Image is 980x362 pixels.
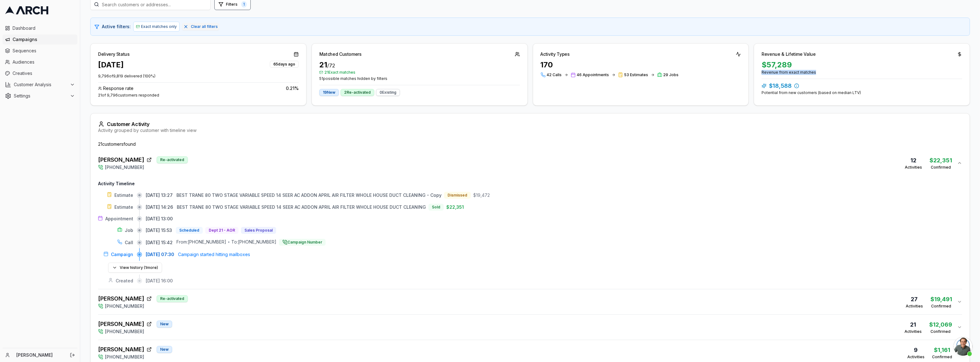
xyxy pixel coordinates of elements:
div: Delivery Status [98,51,130,57]
div: $19,491 [930,295,952,304]
span: [DATE] 14:26 [146,204,173,210]
span: [PHONE_NUMBER] [105,303,144,309]
button: [PERSON_NAME]Re-activated[PHONE_NUMBER]27Activities$19,491Confirmed [98,289,962,314]
div: Matched Customers [319,51,362,57]
span: [DATE] 15:53 [146,227,172,233]
div: 21 [319,60,520,70]
div: To: [PHONE_NUMBER] [231,239,276,246]
span: [PHONE_NUMBER] [105,328,144,335]
button: View history (1more) [108,263,162,273]
div: 21 of 9,796 customers responded [98,93,299,98]
div: Activities [904,329,922,334]
h4: Activity Timeline [98,181,962,187]
button: Sold [428,204,444,211]
span: Clear all filters [191,24,218,29]
span: Customer Analysis [14,81,67,88]
span: 0.21 % [286,85,299,92]
button: Campaign Number [279,239,326,246]
span: / 72 [327,62,335,69]
button: Log out [68,351,77,359]
span: Sequences [13,48,75,54]
div: $12,069 [929,320,952,329]
div: Confirmed [930,165,952,170]
a: Sequences [3,46,77,56]
span: Audiences [13,59,75,65]
div: Customer Activity [98,121,962,127]
div: 12 [905,156,922,165]
div: [DATE] [98,60,124,70]
button: Dismissed [444,192,471,199]
span: Call [125,239,133,246]
span: Estimate [114,204,133,210]
div: 19 New [319,89,339,96]
span: Estimate [114,192,133,198]
span: Settings [14,93,67,99]
span: 51 possible matches hidden by filters [319,76,520,81]
div: From: [PHONE_NUMBER] [176,239,226,246]
span: Campaign [111,251,133,258]
span: [DATE] 07:30 [146,251,174,258]
span: [PHONE_NUMBER] [105,354,144,360]
div: $1,161 [932,346,952,354]
div: Activity Types [541,51,570,57]
span: $22,351 [446,204,464,210]
a: Creatives [3,68,77,78]
button: Sales Proposal [241,227,276,234]
a: [PERSON_NAME] [16,352,63,358]
span: BEST TRANE 80 TWO STAGE VARIABLE SPEED 14 SEER AC ADDON APRIL AIR FILTER WHOLE HOUSE DUCT CLEANIN... [176,192,442,198]
span: Active filters: [102,24,131,30]
a: Dashboard [3,23,77,33]
div: $22,351 [930,156,952,165]
span: 53 Estimates [624,72,648,77]
button: Settings [3,91,77,101]
button: [PERSON_NAME]New[PHONE_NUMBER]21Activities$12,069Confirmed [98,315,962,340]
span: 1 [241,1,247,8]
span: 29 Jobs [663,72,679,77]
div: • [228,239,230,246]
span: [DATE] 13:00 [146,216,173,222]
div: Activity grouped by customer with timeline view [98,127,962,134]
div: Confirmed [929,329,952,334]
a: Campaigns [3,34,77,45]
div: $57,289 [762,60,962,70]
span: [PHONE_NUMBER] [105,164,144,171]
a: Audiences [3,57,77,67]
div: 27 [906,295,923,304]
span: [DATE] 16:00 [146,278,173,284]
button: Dept 21 - AOR [205,227,238,234]
span: [DATE] 13:27 [146,192,173,198]
div: Confirmed [932,354,952,359]
div: Re-activated [157,295,188,302]
div: Activities [907,354,925,359]
div: $18,588 [762,81,962,90]
div: Campaign Number [279,239,326,246]
div: 21 [904,320,922,329]
div: 0 Existing [376,89,400,96]
button: 65days ago [270,60,299,68]
div: 9 [907,346,925,354]
button: Customer Analysis [3,80,77,90]
a: Open chat [954,337,972,356]
span: Job [125,227,133,233]
div: Revenue & Lifetime Value [762,51,816,57]
span: Response rate [103,85,134,92]
span: 21 Exact matches [319,70,520,75]
span: BEST TRANE 80 TWO STAGE VARIABLE SPEED 14 SEER AC ADDON APRIL AIR FILTER WHOLE HOUSE DUCT CLEANING [177,204,426,210]
div: New [157,346,172,353]
span: [PERSON_NAME] [98,320,144,328]
button: Clear all filters [182,23,219,30]
span: [PERSON_NAME] [98,345,144,354]
div: New [157,321,172,328]
span: Campaign started hitting mailboxes [178,251,250,258]
span: Creatives [13,70,75,76]
span: [PERSON_NAME] [98,155,144,164]
button: Scheduled [176,227,203,234]
span: 46 Appointments [577,72,609,77]
button: [PERSON_NAME]Re-activated[PHONE_NUMBER]12Activities$22,351Confirmed [98,150,962,176]
p: 9,796 of 9,819 delivered ( 100 %) [98,74,299,79]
